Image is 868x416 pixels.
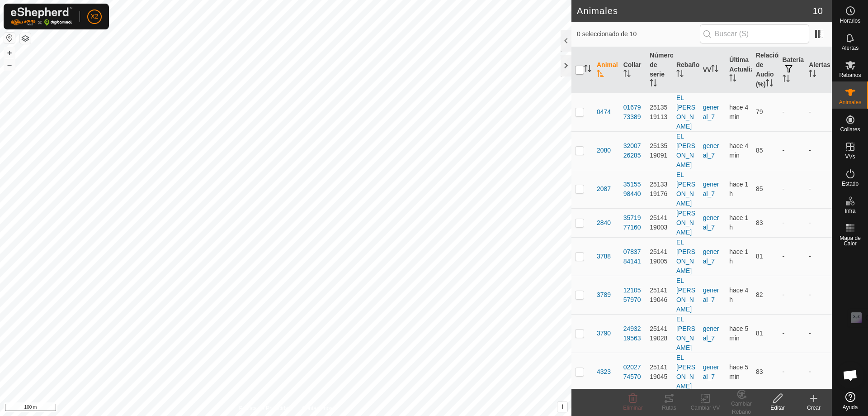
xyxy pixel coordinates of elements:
[729,76,736,83] p-sorticon: Activar para ordenar
[597,184,611,194] span: 2087
[597,290,611,300] span: 3789
[4,33,15,43] button: Restablecer Mapa
[805,47,832,93] th: Alertas
[650,103,669,122] div: 2513519113
[839,72,861,78] span: Rebaños
[650,213,669,232] div: 2514119003
[623,286,643,305] div: 1210557970
[766,81,773,88] p-sorticon: Activar para ordenar
[651,404,687,412] div: Rutas
[650,247,669,266] div: 2514119005
[839,100,861,105] span: Animales
[4,59,15,70] button: –
[90,12,98,21] span: X2
[729,287,748,303] span: 26 sept 2025, 3:32
[676,209,696,237] div: [PERSON_NAME]
[623,71,631,78] p-sorticon: Activar para ordenar
[756,330,763,337] span: 81
[597,329,611,338] span: 3790
[805,353,832,391] td: -
[729,104,748,120] span: 26 sept 2025, 7:32
[845,154,855,159] span: VVs
[703,248,719,265] a: general_7
[676,170,696,208] div: EL [PERSON_NAME]
[809,71,816,78] p-sorticon: Activar para ordenar
[676,238,696,276] div: EL [PERSON_NAME]
[805,208,832,237] td: -
[703,214,719,231] a: general_7
[726,47,752,93] th: Última Actualización
[752,47,779,93] th: Relación de Audio (%)
[779,353,806,391] td: -
[729,142,748,159] span: 26 sept 2025, 7:32
[623,180,643,199] div: 3515598440
[577,5,813,16] h2: Animales
[239,404,291,412] a: Política de Privacidad
[597,367,611,377] span: 4323
[756,219,763,226] span: 83
[756,185,763,192] span: 85
[597,146,611,155] span: 2080
[703,287,719,303] a: general_7
[650,81,657,88] p-sorticon: Activar para ordenar
[623,213,643,232] div: 3571977160
[813,4,823,18] span: 10
[620,47,646,93] th: Collar
[650,286,669,305] div: 2514119046
[561,403,563,411] span: i
[597,218,611,228] span: 2840
[676,315,696,353] div: EL [PERSON_NAME]
[650,363,669,382] div: 2514119045
[835,235,866,246] span: Mapa de Calor
[20,33,31,44] button: Capas del Mapa
[11,7,72,26] img: Logo Gallagher
[783,76,790,83] p-sorticon: Activar para ordenar
[805,170,832,208] td: -
[729,325,748,342] span: 26 sept 2025, 7:32
[837,362,864,389] div: Chat abierto
[756,147,763,154] span: 85
[843,405,858,410] span: Ayuda
[759,404,796,412] div: Editar
[623,324,643,343] div: 2493219563
[4,48,15,58] button: +
[673,47,699,93] th: Rebaño
[703,325,719,342] a: general_7
[593,47,620,93] th: Animal
[597,71,604,78] p-sorticon: Activar para ordenar
[584,66,591,73] p-sorticon: Activar para ordenar
[729,214,748,231] span: 26 sept 2025, 6:32
[676,276,696,314] div: EL [PERSON_NAME]
[703,181,719,197] a: general_7
[842,181,859,186] span: Estado
[676,71,684,78] p-sorticon: Activar para ordenar
[711,66,718,73] p-sorticon: Activar para ordenar
[779,93,806,131] td: -
[729,248,748,265] span: 26 sept 2025, 6:32
[597,107,611,117] span: 0474
[623,247,643,266] div: 0783784141
[557,402,567,412] button: i
[676,93,696,131] div: EL [PERSON_NAME]
[699,47,726,93] th: VV
[703,142,719,159] a: general_7
[703,104,719,120] a: general_7
[779,314,806,353] td: -
[729,181,748,197] span: 26 sept 2025, 6:32
[723,400,759,416] div: Cambiar Rebaño
[796,404,832,412] div: Crear
[779,170,806,208] td: -
[844,208,855,214] span: Infra
[756,291,763,298] span: 82
[756,368,763,375] span: 83
[779,208,806,237] td: -
[840,127,860,132] span: Collares
[756,253,763,260] span: 81
[623,405,642,411] span: Eliminar
[687,404,723,412] div: Cambiar VV
[805,93,832,131] td: -
[676,353,696,391] div: EL [PERSON_NAME]
[597,252,611,261] span: 3788
[729,363,748,380] span: 26 sept 2025, 7:32
[779,237,806,276] td: -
